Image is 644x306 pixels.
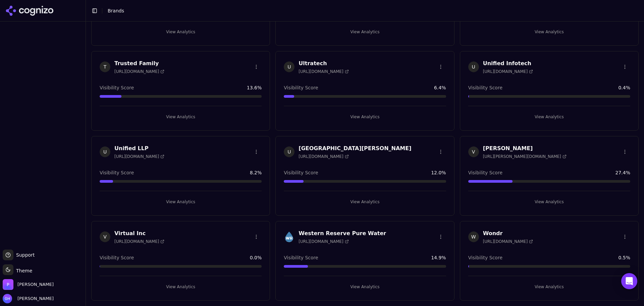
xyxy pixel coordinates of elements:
button: View Analytics [284,196,446,207]
span: [URL][DOMAIN_NAME] [114,239,164,244]
button: View Analytics [100,112,262,122]
span: 14.9 % [431,254,446,261]
span: U [468,61,479,72]
span: V [468,146,479,157]
span: Visibility Score [100,169,134,176]
img: Grace Hallen [3,294,12,303]
span: [URL][DOMAIN_NAME] [114,154,164,159]
span: Visibility Score [284,169,318,176]
div: Open Intercom Messenger [621,273,637,289]
span: Visibility Score [100,84,134,91]
button: View Analytics [100,196,262,207]
span: 12.0 % [431,169,446,176]
button: View Analytics [100,27,262,37]
span: T [100,61,110,72]
span: Visibility Score [468,84,502,91]
span: [URL][DOMAIN_NAME] [299,239,348,244]
span: W [468,231,479,242]
h3: Virtual Inc [114,229,164,237]
h3: Unified Infotech [483,59,533,68]
h3: Ultratech [299,59,348,68]
h3: Unified LLP [114,144,164,152]
img: Western Reserve Pure Water [284,231,294,242]
span: [URL][DOMAIN_NAME] [483,69,533,74]
span: Visibility Score [284,254,318,261]
h3: [PERSON_NAME] [483,144,567,152]
span: Brands [108,8,124,13]
button: View Analytics [284,112,446,122]
nav: breadcrumb [108,7,124,14]
h3: Western Reserve Pure Water [299,229,386,237]
span: 13.6 % [247,84,262,91]
button: View Analytics [468,112,630,122]
span: Visibility Score [468,169,502,176]
h3: Wondr [483,229,533,237]
button: View Analytics [284,27,446,37]
button: Open user button [3,294,54,303]
span: 0.5 % [618,254,630,261]
button: View Analytics [468,281,630,292]
span: Theme [13,268,32,273]
span: Support [13,252,35,258]
span: 27.4 % [615,169,630,176]
button: View Analytics [100,281,262,292]
span: Visibility Score [468,254,502,261]
button: Open organization switcher [3,279,54,290]
span: [URL][PERSON_NAME][DOMAIN_NAME] [483,154,567,159]
h3: Trusted Family [114,59,164,68]
span: [URL][DOMAIN_NAME] [299,154,348,159]
button: View Analytics [468,196,630,207]
span: U [284,61,294,72]
button: View Analytics [468,27,630,37]
span: 8.2 % [250,169,262,176]
span: [URL][DOMAIN_NAME] [114,69,164,74]
span: 6.4 % [434,84,446,91]
span: 0.4 % [618,84,630,91]
span: 0.0 % [250,254,262,261]
span: U [284,146,294,157]
button: View Analytics [284,281,446,292]
span: U [100,146,110,157]
span: Perrill [17,281,54,288]
span: [URL][DOMAIN_NAME] [483,239,533,244]
h3: [GEOGRAPHIC_DATA][PERSON_NAME] [299,144,411,152]
span: Visibility Score [284,84,318,91]
span: [URL][DOMAIN_NAME] [299,69,348,74]
span: Visibility Score [100,254,134,261]
img: Perrill [3,279,13,290]
span: V [100,231,110,242]
span: [PERSON_NAME] [15,296,54,302]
